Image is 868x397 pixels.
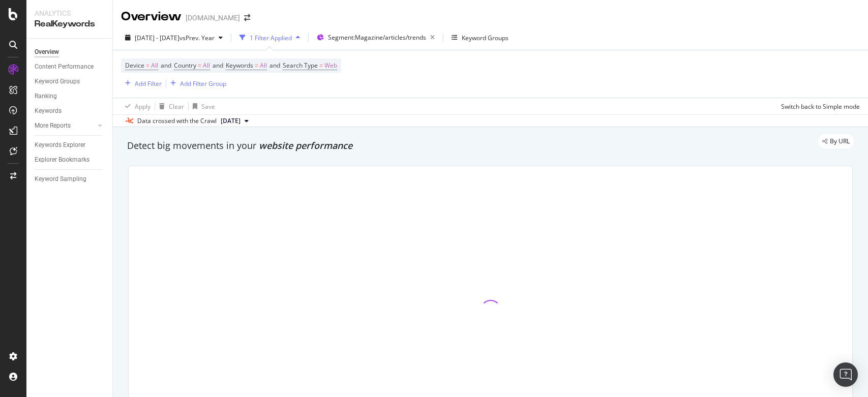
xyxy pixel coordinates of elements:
a: Keyword Sampling [35,174,105,185]
button: Clear [155,98,184,114]
button: Apply [121,98,151,114]
div: Open Intercom Messenger [833,362,858,387]
button: Keyword Groups [447,29,513,46]
div: Data crossed with the Crawl [137,116,217,126]
button: [DATE] [217,115,253,127]
span: and [270,61,280,70]
div: Save [201,102,215,111]
div: Clear [169,102,184,111]
div: Overview [121,8,182,25]
span: vs Prev. Year [179,34,215,42]
a: Ranking [35,91,105,102]
span: = [198,61,201,70]
button: Segment:Magazine/articles/trends [313,29,439,46]
button: Add Filter Group [166,77,226,89]
div: Keyword Groups [35,76,80,87]
div: 1 Filter Applied [250,34,292,42]
div: arrow-right-arrow-left [244,14,250,21]
button: [DATE] - [DATE]vsPrev. Year [121,29,227,46]
span: 2025 Sep. 15th [221,116,241,126]
div: Add Filter Group [180,79,226,88]
div: Keyword Sampling [35,174,86,185]
div: Add Filter [135,79,162,88]
a: Content Performance [35,62,105,72]
span: = [146,61,149,70]
div: Analytics [35,8,104,18]
button: Switch back to Simple mode [777,98,860,114]
a: Explorer Bookmarks [35,155,105,165]
span: and [213,61,223,70]
span: By URL [830,138,850,144]
div: legacy label [818,134,854,148]
button: Save [189,98,215,114]
span: All [260,58,267,73]
div: Switch back to Simple mode [781,102,860,111]
span: = [255,61,258,70]
div: Content Performance [35,62,94,72]
div: More Reports [35,120,71,131]
button: 1 Filter Applied [235,29,304,46]
span: Country [174,61,196,70]
a: Keyword Groups [35,76,105,87]
span: Web [324,58,337,73]
span: and [161,61,171,70]
span: Device [125,61,144,70]
div: Explorer Bookmarks [35,155,89,165]
a: More Reports [35,120,95,131]
a: Keywords Explorer [35,140,105,150]
div: [DOMAIN_NAME] [186,13,240,23]
a: Keywords [35,106,105,116]
div: Keywords Explorer [35,140,85,150]
span: All [151,58,158,73]
span: = [319,61,323,70]
span: All [203,58,210,73]
span: Keywords [226,61,253,70]
span: [DATE] - [DATE] [135,34,179,42]
span: Search Type [283,61,318,70]
div: Keyword Groups [462,34,508,42]
div: Overview [35,47,59,57]
div: Ranking [35,91,57,102]
span: Segment: Magazine/articles/trends [328,33,426,42]
div: Keywords [35,106,62,116]
div: Apply [135,102,151,111]
a: Overview [35,47,105,57]
button: Add Filter [121,77,162,89]
div: RealKeywords [35,18,104,30]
